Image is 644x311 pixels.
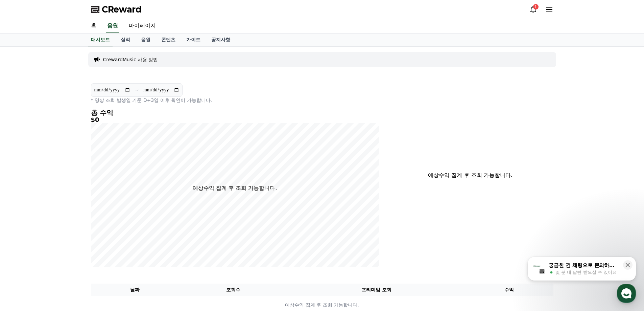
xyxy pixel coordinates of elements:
[288,284,465,296] th: 프리미엄 조회
[135,86,139,94] p: ~
[91,302,553,309] p: 예상수익 집계 후 조회 가능합니다.
[533,4,539,9] div: 1
[206,34,236,46] a: 공지사항
[529,5,537,14] a: 1
[404,171,537,179] p: 예상수익 집계 후 조회 가능합니다.
[21,225,25,230] span: 홈
[123,19,161,33] a: 마이페이지
[193,184,277,192] p: 예상수익 집계 후 조회 가능합니다.
[91,97,379,104] p: * 영상 조회 발생일 기준 D+3일 이후 확인이 가능합니다.
[2,215,45,231] a: 홈
[136,34,156,46] a: 음원
[179,284,287,296] th: 조회수
[115,34,136,46] a: 실적
[62,225,70,230] span: 대화
[102,4,142,15] span: CReward
[91,4,142,15] a: CReward
[88,34,113,46] a: 대시보드
[156,34,181,46] a: 콘텐츠
[86,19,102,33] a: 홈
[104,225,113,230] span: 설정
[103,56,158,63] a: CrewardMusic 사용 방법
[87,215,130,231] a: 설정
[465,284,553,296] th: 수익
[106,19,119,33] a: 음원
[91,109,379,116] h4: 총 수익
[45,215,87,231] a: 대화
[91,116,379,123] h5: $0
[181,34,206,46] a: 가이드
[91,284,179,296] th: 날짜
